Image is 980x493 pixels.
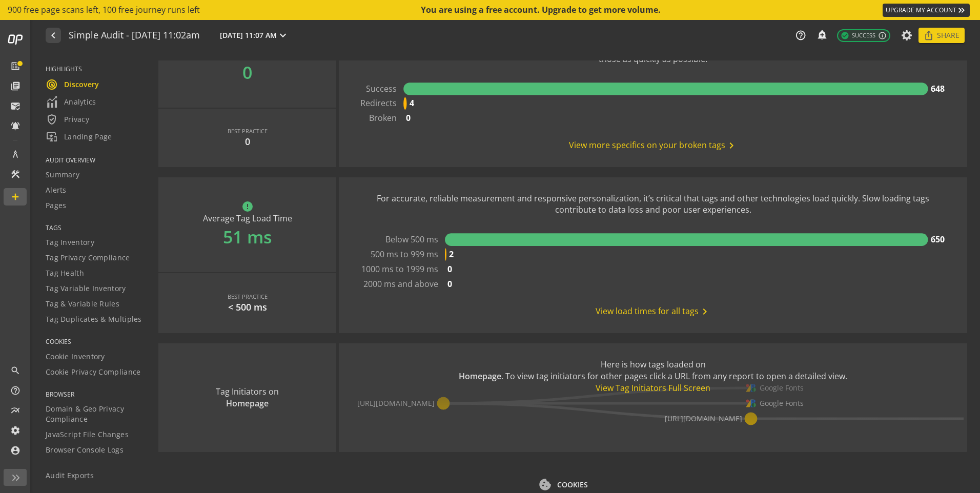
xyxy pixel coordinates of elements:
[46,96,96,108] span: Analytics
[46,390,146,399] span: BROWSER
[359,193,947,216] div: For accurate, reliable measurement and responsive personalization, it’s critical that tags and ot...
[228,301,267,314] div: < 500 ms
[10,192,21,202] mat-icon: add
[816,29,827,39] mat-icon: add_alert
[538,478,552,491] mat-icon: cookie
[883,4,970,17] a: UPGRADE MY ACCOUNT
[46,314,142,324] span: Tag Duplicates & Multiples
[10,445,21,456] mat-icon: account_circle
[46,299,119,309] span: Tag & Variable Rules
[385,234,438,245] text: Below 500 ms
[10,81,21,91] mat-icon: library_books
[447,263,452,275] text: 0
[47,29,58,42] mat-icon: navigate_before
[841,31,849,40] mat-icon: check_circle
[277,29,289,42] mat-icon: expand_more
[46,253,130,263] span: Tag Privacy Compliance
[795,30,806,41] mat-icon: help_outline
[10,405,21,416] mat-icon: multiline_chart
[699,305,711,318] mat-icon: chevron_right
[46,156,146,165] span: AUDIT OVERVIEW
[46,185,67,195] span: Alerts
[69,30,200,41] h1: Simple Audit - 17 September 2025 | 11:02am
[46,78,99,91] span: Discovery
[46,170,79,180] span: Summary
[447,278,452,290] text: 0
[10,169,21,179] mat-icon: construction
[557,480,588,490] div: COOKIES
[46,113,58,126] mat-icon: verified_user
[46,131,58,143] mat-icon: important_devices
[46,65,146,73] span: HIGHLIGHTS
[360,97,397,109] text: Redirects
[10,425,21,436] mat-icon: settings
[361,263,438,275] text: 1000 ms to 1999 ms
[46,200,67,211] span: Pages
[596,305,711,318] span: View load times for all tags
[46,470,94,481] span: Audit Exports
[218,29,291,42] button: [DATE] 11:07 AM
[46,404,146,424] span: Domain & Geo Privacy Compliance
[46,131,112,143] span: Landing Page
[459,382,847,394] div: View Tag Initiators Full Screen
[8,4,200,16] span: 900 free page scans left, 100 free journey runs left
[459,359,847,394] div: Here is how tags loaded on . To view tag initiators for other pages click a URL from any report t...
[10,149,21,159] mat-icon: architecture
[46,367,141,377] span: Cookie Privacy Compliance
[363,278,438,290] text: 2000 ms and above
[421,4,662,16] div: You are using a free account. Upgrade to get more volume.
[569,139,738,152] span: View more specifics on your broken tags
[449,249,454,260] text: 2
[366,83,397,94] text: Success
[46,268,84,278] span: Tag Health
[371,249,438,260] text: 500 ms to 999 ms
[46,113,89,126] span: Privacy
[937,26,959,45] span: Share
[46,283,126,294] span: Tag Variable Inventory
[46,237,94,248] span: Tag Inventory
[46,223,146,232] span: TAGS
[410,97,414,109] text: 4
[369,112,397,123] text: Broken
[10,385,21,396] mat-icon: help_outline
[956,5,967,15] mat-icon: keyboard_double_arrow_right
[918,28,965,43] button: Share
[220,30,277,40] span: [DATE] 11:07 AM
[10,61,21,71] mat-icon: list_alt
[459,371,501,382] b: Homepage
[931,83,945,94] text: 648
[841,31,875,40] span: Success
[46,337,146,346] span: COOKIES
[46,429,129,440] span: JavaScript File Changes
[931,234,945,245] text: 650
[10,121,21,131] mat-icon: notifications_active
[725,139,738,152] mat-icon: chevron_right
[228,127,268,135] div: BEST PRACTICE
[406,112,411,123] text: 0
[46,352,105,362] span: Cookie Inventory
[10,101,21,111] mat-icon: mark_email_read
[228,293,268,301] div: BEST PRACTICE
[46,445,124,455] span: Browser Console Logs
[878,31,887,40] mat-icon: info_outline
[245,135,250,149] div: 0
[924,30,934,40] mat-icon: ios_share
[10,365,21,376] mat-icon: search
[46,78,58,91] mat-icon: radar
